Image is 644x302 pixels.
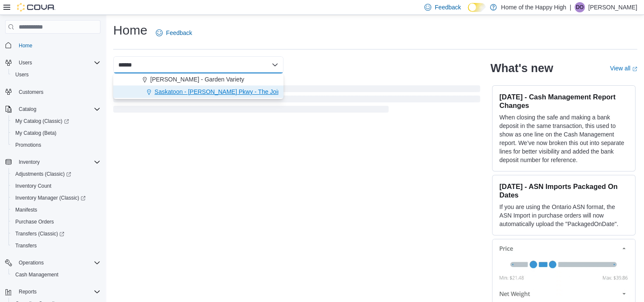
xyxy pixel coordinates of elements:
p: Home of the Happy High [501,2,566,12]
button: Close list of options [272,61,278,68]
a: View allExternal link [610,65,637,72]
svg: External link [632,67,637,72]
button: Operations [2,257,104,269]
span: Saskatoon - [PERSON_NAME] Pkwy - The Joint [155,87,283,96]
span: Operations [19,259,44,266]
a: Users [12,70,32,80]
img: Cova [17,3,55,12]
span: Users [15,58,100,68]
span: Inventory [15,157,100,167]
a: Cash Management [12,270,62,280]
button: [PERSON_NAME] - Garden Variety [113,73,283,86]
span: Promotions [12,140,100,150]
p: When closing the safe and making a bank deposit in the same transaction, this used to show as one... [499,113,628,164]
h1: Home [113,22,147,39]
button: Users [15,58,35,68]
div: Choose from the following options [113,73,283,98]
span: Operations [15,258,100,268]
span: Inventory Count [15,183,52,189]
a: My Catalog (Classic) [12,116,72,126]
span: My Catalog (Classic) [12,116,100,126]
button: Users [2,57,104,69]
span: Reports [15,287,100,297]
a: Inventory Count [12,181,55,191]
span: Home [15,40,100,50]
button: Home [2,39,104,51]
span: Loading [113,87,480,114]
h3: [DATE] - ASN Imports Packaged On Dates [499,182,628,199]
span: Cash Management [12,270,100,280]
a: Transfers [12,241,40,251]
span: My Catalog (Beta) [12,128,100,138]
span: Feedback [435,3,461,12]
div: Danielle Otte [575,2,585,12]
button: Inventory Count [9,180,104,192]
a: My Catalog (Beta) [12,128,60,138]
a: Transfers (Classic) [9,228,104,240]
button: Catalog [2,103,104,115]
a: Inventory Manager (Classic) [9,192,104,204]
span: My Catalog (Beta) [15,130,57,136]
button: Cash Management [9,269,104,281]
button: Manifests [9,204,104,216]
button: Transfers [9,240,104,252]
button: My Catalog (Beta) [9,127,104,139]
p: [PERSON_NAME] [588,2,637,12]
span: [PERSON_NAME] - Garden Variety [150,75,244,84]
button: Catalog [15,104,40,114]
h3: [DATE] - Cash Management Report Changes [499,93,628,110]
button: Reports [15,287,40,297]
span: My Catalog (Classic) [15,118,69,125]
button: Users [9,69,104,81]
span: Inventory Manager (Classic) [15,195,86,201]
span: Reports [19,288,37,295]
span: Transfers (Classic) [12,229,100,239]
a: Manifests [12,205,40,215]
a: Promotions [12,140,45,150]
a: Feedback [152,24,195,41]
a: Purchase Orders [12,217,57,227]
span: Customers [19,89,43,96]
span: Purchase Orders [12,217,100,227]
span: Transfers [15,242,37,249]
span: Users [19,59,32,66]
button: Operations [15,258,47,268]
span: Inventory Count [12,181,100,191]
span: Home [19,42,32,49]
span: Transfers [12,241,100,251]
span: Promotions [15,142,41,148]
p: | [570,2,571,12]
p: If you are using the Ontario ASN format, the ASN Import in purchase orders will now automatically... [499,203,628,228]
button: Customers [2,86,104,98]
span: Manifests [15,206,37,213]
span: Dark Mode [468,12,468,12]
span: Inventory [19,159,40,166]
span: Users [12,70,100,80]
span: Catalog [15,104,100,114]
button: Inventory [15,157,43,167]
button: Reports [2,286,104,298]
span: Feedback [166,29,192,37]
a: My Catalog (Classic) [9,115,104,127]
span: Catalog [19,106,36,113]
span: Transfers (Classic) [15,230,64,237]
span: Manifests [12,205,100,215]
a: Transfers (Classic) [12,229,68,239]
a: Adjustments (Classic) [9,168,104,180]
button: Saskatoon - [PERSON_NAME] Pkwy - The Joint [113,86,283,98]
span: Adjustments (Classic) [12,169,100,179]
span: Purchase Orders [15,218,54,225]
span: Adjustments (Classic) [15,171,71,177]
button: Inventory [2,156,104,168]
button: Promotions [9,139,104,151]
button: Purchase Orders [9,216,104,228]
span: Cash Management [15,271,58,278]
a: Customers [15,87,47,97]
span: Inventory Manager (Classic) [12,193,100,203]
h2: What's new [490,61,553,75]
a: Inventory Manager (Classic) [12,193,89,203]
span: DO [576,2,584,12]
a: Adjustments (Classic) [12,169,74,179]
span: Customers [15,87,100,97]
span: Users [15,71,29,78]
